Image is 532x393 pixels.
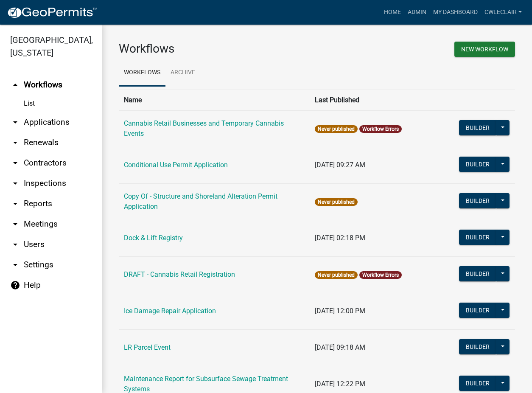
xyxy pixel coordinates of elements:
button: Builder [459,230,496,245]
span: [DATE] 12:22 PM [315,380,365,388]
i: arrow_drop_down [10,138,20,148]
i: arrow_drop_down [10,260,20,270]
i: help [10,280,20,290]
h3: Workflows [119,42,311,56]
button: Builder [459,376,496,391]
i: arrow_drop_down [10,219,20,229]
a: Dock & Lift Registry [124,234,183,242]
a: Maintenance Report for Subsurface Sewage Treatment Systems [124,375,288,393]
a: Cannabis Retail Businesses and Temporary Cannabis Events [124,119,284,138]
span: [DATE] 02:18 PM [315,234,365,242]
button: Builder [459,303,496,318]
a: Workflow Errors [362,126,399,132]
i: arrow_drop_down [10,178,20,188]
th: Name [119,90,310,110]
a: Admin [404,4,430,20]
a: Ice Damage Repair Application [124,307,216,315]
a: LR Parcel Event [124,343,171,351]
a: cwleclair [481,4,525,20]
span: [DATE] 09:27 AM [315,161,365,169]
span: Never published [315,125,358,133]
button: Builder [459,266,496,281]
i: arrow_drop_down [10,158,20,168]
button: Builder [459,157,496,172]
a: Copy Of - Structure and Shoreland Alteration Permit Application [124,192,277,211]
a: DRAFT - Cannabis Retail Registration [124,270,235,278]
i: arrow_drop_up [10,80,20,90]
span: Never published [315,198,358,206]
a: Workflows [119,59,165,87]
button: New Workflow [454,42,515,57]
span: [DATE] 12:00 PM [315,307,365,315]
button: Builder [459,193,496,208]
a: My Dashboard [430,4,481,20]
a: Archive [165,59,200,87]
a: Workflow Errors [362,272,399,278]
i: arrow_drop_down [10,117,20,127]
a: Conditional Use Permit Application [124,161,228,169]
a: Home [381,4,404,20]
button: Builder [459,120,496,135]
th: Last Published [310,90,454,110]
span: Never published [315,271,358,279]
span: [DATE] 09:18 AM [315,343,365,351]
i: arrow_drop_down [10,199,20,209]
button: Builder [459,339,496,354]
i: arrow_drop_down [10,239,20,250]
